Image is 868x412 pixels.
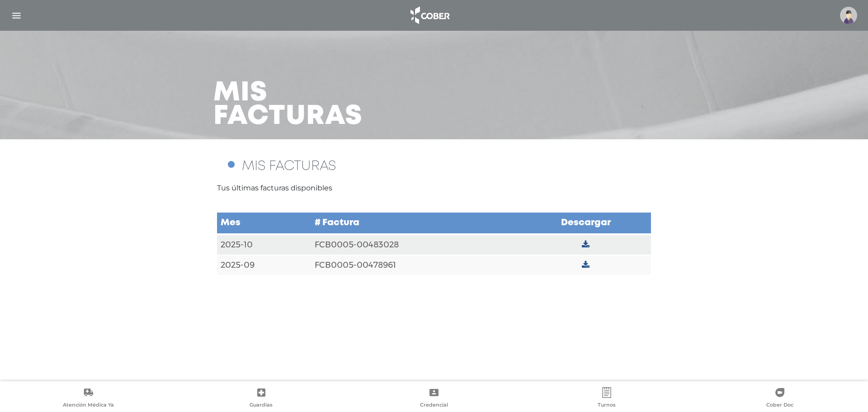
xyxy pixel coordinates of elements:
[217,183,651,194] p: Tus últimas facturas disponibles
[406,5,453,26] img: logo_cober_home-white.png
[11,10,22,21] img: Cober_menu-lines-white.svg
[217,212,311,234] td: Mes
[520,212,651,234] td: Descargar
[2,387,175,410] a: Atención Médica Ya
[693,387,866,410] a: Cober Doc
[840,7,857,24] img: profile-placeholder.svg
[420,402,448,410] span: Credencial
[242,160,336,172] span: MIS FACTURAS
[217,234,311,255] td: 2025-10
[311,255,520,275] td: FCB0005-00478961
[520,387,693,410] a: Turnos
[175,387,347,410] a: Guardias
[348,387,520,410] a: Credencial
[598,402,616,410] span: Turnos
[766,402,793,410] span: Cober Doc
[213,81,363,128] h3: Mis facturas
[63,402,114,410] span: Atención Médica Ya
[217,255,311,275] td: 2025-09
[250,402,273,410] span: Guardias
[311,212,520,234] td: # Factura
[311,234,520,255] td: FCB0005-00483028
